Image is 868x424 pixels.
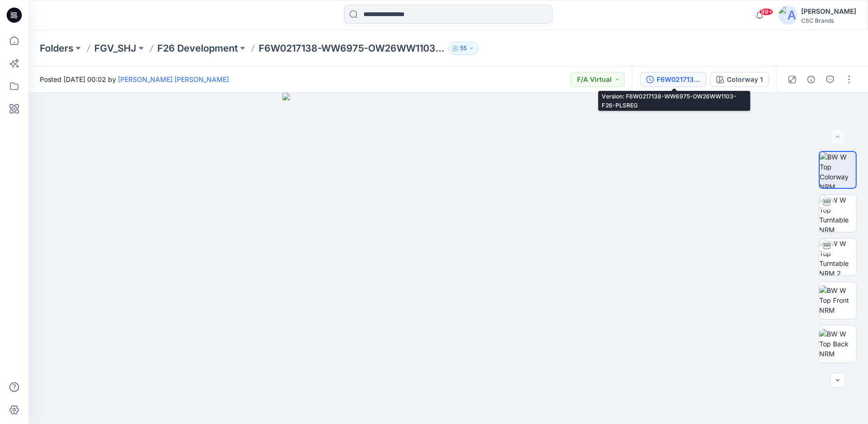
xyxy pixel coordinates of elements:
span: Posted [DATE] 00:02 by [40,74,229,84]
img: BW W Top Back NRM [819,329,856,359]
p: 55 [460,43,467,53]
span: 99+ [759,8,773,16]
a: Folders [40,42,73,55]
img: avatar [778,6,797,25]
a: FGV_SHJ [94,42,136,55]
img: BW W Top Colorway NRM [820,152,856,188]
button: F6W0217138-WW6975-OW26WW1103-F26-PLSREG [640,72,706,87]
img: eyJhbGciOiJIUzI1NiIsImtpZCI6IjAiLCJzbHQiOiJzZXMiLCJ0eXAiOiJKV1QifQ.eyJkYXRhIjp7InR5cGUiOiJzdG9yYW... [282,93,614,424]
p: F6W0217138-WW6975-OW26WW1103-F26-PLSREG [259,42,444,55]
a: F26 Development [157,42,238,55]
button: Details [804,72,819,87]
div: CSC Brands [801,17,856,24]
div: [PERSON_NAME] [801,6,856,17]
button: 55 [448,42,479,55]
img: BW W Top Turntable NRM 2 [819,238,856,275]
div: F6W0217138-WW6975-OW26WW1103-F26-PLSREG [657,74,700,85]
div: Colorway 1 [727,74,763,85]
a: [PERSON_NAME] [PERSON_NAME] [118,75,229,83]
button: Colorway 1 [710,72,769,87]
img: BW W Top Front NRM [819,285,856,315]
img: BW W Top Turntable NRM [819,195,856,232]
